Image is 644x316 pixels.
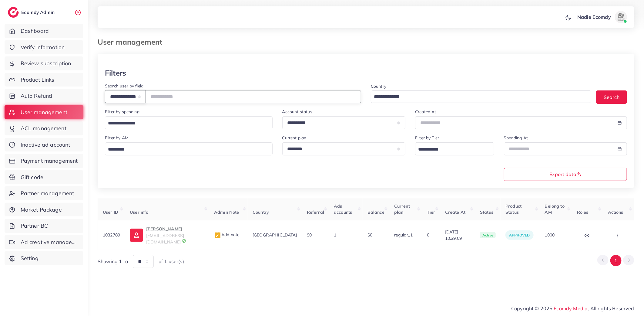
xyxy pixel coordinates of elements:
a: Product Links [5,73,83,87]
span: Gift code [21,173,43,181]
label: Filter by Tier [415,135,439,141]
span: [GEOGRAPHIC_DATA] [253,232,297,238]
span: 0 [427,232,429,238]
label: Filter by spending [105,109,139,115]
a: Payment management [5,154,83,168]
p: Nadie Ecomdy [577,13,611,21]
span: active [480,232,496,239]
span: [DATE] 10:39:09 [445,229,470,241]
span: Admin Note [214,209,239,215]
a: [PERSON_NAME][EMAIL_ADDRESS][DOMAIN_NAME] [130,225,204,245]
span: of 1 user(s) [159,258,184,265]
span: Ads accounts [334,203,352,215]
span: Auto Refund [21,92,52,100]
span: Showing 1 to [98,258,128,265]
span: Referral [307,209,324,215]
label: Current plan [282,135,307,141]
span: [EMAIL_ADDRESS][DOMAIN_NAME] [146,233,184,244]
img: admin_note.cdd0b510.svg [214,232,221,239]
button: Export data [504,168,627,181]
span: approved [509,233,530,237]
span: Copyright © 2025 [511,305,634,312]
span: , All rights Reserved [588,305,634,312]
span: Partner management [21,189,74,197]
a: ACL management [5,121,83,135]
span: Product Links [21,76,55,84]
a: Ecomdy Media [554,305,588,311]
a: Auto Refund [5,89,83,103]
label: Spending At [504,135,528,141]
a: Dashboard [5,24,83,38]
div: Search for option [105,116,273,129]
span: 1 [334,232,336,238]
span: Balance [367,209,384,215]
span: Status [480,209,493,215]
img: avatar [615,11,627,23]
span: Payment management [21,157,78,165]
a: Review subscription [5,56,83,70]
input: Search for option [106,119,265,128]
h3: User management [98,38,167,46]
span: Product Status [505,203,522,215]
img: 9CAL8B2pu8EFxCJHYAAAAldEVYdGRhdGU6Y3JlYXRlADIwMjItMTItMDlUMDQ6NTg6MzkrMDA6MDBXSlgLAAAAJXRFWHRkYXR... [182,239,186,243]
span: Inactive ad account [21,141,70,149]
span: Country [253,209,269,215]
a: Ad creative management [5,235,83,249]
span: Actions [608,209,623,215]
span: 1000 [545,232,555,238]
span: ACL management [21,124,66,132]
input: Search for option [416,145,486,154]
span: User management [21,108,67,116]
a: Setting [5,251,83,265]
a: Nadie Ecomdyavatar [574,11,629,23]
a: Market Package [5,203,83,217]
a: User management [5,105,83,119]
a: Inactive ad account [5,138,83,152]
label: Search user by field [105,83,143,89]
label: Country [371,83,386,89]
span: 1032789 [103,232,120,238]
span: Add note [214,232,240,237]
span: Current plan [394,203,410,215]
img: ic-user-info.36bf1079.svg [130,229,143,242]
span: User ID [103,209,118,215]
a: Partner BC [5,219,83,233]
img: logo [8,7,19,18]
span: $0 [367,232,372,238]
a: Gift code [5,170,83,184]
button: Go to page 1 [610,255,622,266]
a: logoEcomdy Admin [8,7,56,18]
span: Setting [21,254,39,262]
span: Belong to AM [545,203,565,215]
div: Search for option [105,142,273,155]
span: Roles [577,209,589,215]
span: User info [130,209,148,215]
a: Partner management [5,186,83,200]
span: regular_1 [394,232,413,238]
div: Search for option [371,90,591,103]
input: Search for option [106,145,265,154]
ul: Pagination [597,255,634,266]
label: Filter by AM [105,135,129,141]
label: Created At [415,109,436,115]
span: Create At [445,209,465,215]
div: Search for option [415,142,494,155]
span: Tier [427,209,435,215]
h3: Filters [105,69,126,77]
span: Dashboard [21,27,49,35]
a: Verify information [5,40,83,54]
span: Ad creative management [21,238,79,246]
span: Verify information [21,43,65,51]
input: Search for option [372,92,583,102]
span: Export data [549,172,581,177]
button: Search [596,90,627,104]
label: Account status [282,109,312,115]
span: $0 [307,232,312,238]
h2: Ecomdy Admin [21,9,56,15]
span: Partner BC [21,222,48,230]
span: Review subscription [21,59,71,67]
span: Market Package [21,206,62,214]
p: [PERSON_NAME] [146,225,204,233]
